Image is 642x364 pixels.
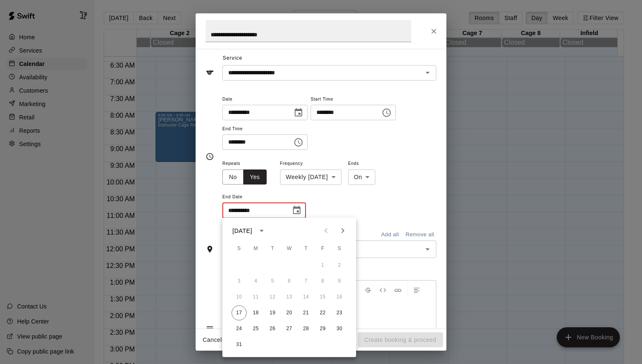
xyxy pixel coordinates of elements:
svg: Rooms [206,245,214,253]
button: No [222,169,244,185]
div: [DATE] [232,226,252,235]
span: Friday [315,240,330,257]
button: Left Align [410,282,424,297]
svg: Notes [206,324,214,333]
span: Saturday [332,240,347,257]
button: 20 [282,306,297,321]
span: Service [223,55,242,61]
button: Close [426,24,441,39]
button: Choose time, selected time is 8:00 PM [290,134,307,151]
button: 18 [248,306,263,321]
span: End Date [222,192,306,203]
button: Choose time, selected time is 8:00 AM [378,104,395,121]
span: Monday [248,240,263,257]
button: 19 [265,306,280,321]
span: Repeats [222,158,273,169]
button: 25 [248,321,263,336]
button: 31 [232,337,247,352]
button: Choose date [288,202,305,219]
button: 21 [298,306,313,321]
button: Remove all [403,228,436,241]
button: Format Strikethrough [361,282,375,297]
button: 24 [232,321,247,336]
button: 26 [265,321,280,336]
span: Sunday [232,240,247,257]
button: Open [422,67,433,78]
span: Frequency [280,158,341,169]
button: Yes [243,169,267,185]
span: Date [222,94,308,105]
button: 29 [315,321,330,336]
button: 28 [298,321,313,336]
button: Next month [334,222,351,239]
button: 30 [332,321,347,336]
button: Cancel [199,332,226,348]
button: Open [422,243,433,255]
span: Wednesday [282,240,297,257]
button: Add all [377,228,403,241]
div: outlined button group [222,169,267,185]
button: 22 [315,306,330,321]
div: On [348,169,376,185]
button: Insert Code [376,282,390,297]
span: Start Time [311,94,396,105]
span: Thursday [298,240,313,257]
button: 27 [282,321,297,336]
span: Ends [348,158,376,169]
span: End Time [222,124,308,135]
svg: Timing [206,152,214,161]
button: Choose date, selected date is Aug 17, 2025 [290,104,307,121]
span: Tuesday [265,240,280,257]
button: 17 [232,306,247,321]
button: calendar view is open, switch to year view [255,224,269,238]
div: Weekly [DATE] [280,169,341,185]
button: 23 [332,306,347,321]
button: Insert Link [391,282,405,297]
svg: Service [206,68,214,77]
